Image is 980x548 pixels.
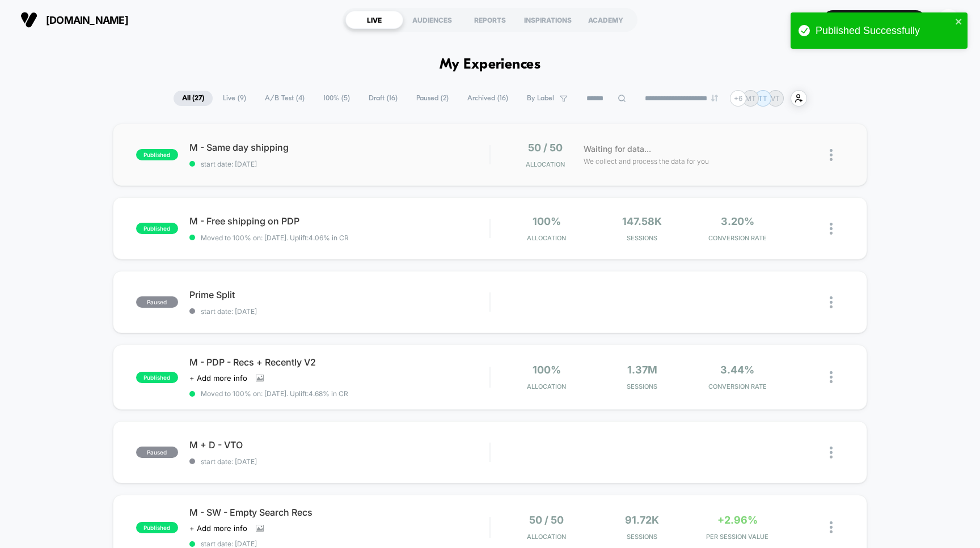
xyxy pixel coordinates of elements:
[625,514,659,526] span: 91.72k
[174,91,213,106] span: All ( 27 )
[459,91,517,106] span: Archived ( 16 )
[622,215,662,227] span: 147.58k
[189,507,490,518] span: M - SW - Empty Search Recs
[830,447,833,458] img: close
[189,215,490,227] span: M - Free shipping on PDP
[201,389,348,398] span: Moved to 100% on: [DATE] . Uplift: 4.68% in CR
[189,289,490,300] span: Prime Split
[136,296,178,308] span: paused
[46,14,128,26] span: [DOMAIN_NAME]
[189,356,490,368] span: M - PDP - Recs + Recently V2
[519,11,577,29] div: INSPIRATIONS
[201,233,349,242] span: Moved to 100% on: [DATE] . Uplift: 4.06% in CR
[577,11,635,29] div: ACADEMY
[528,142,563,154] span: 50 / 50
[830,223,833,235] img: close
[403,11,461,29] div: AUDIENCES
[830,296,833,308] img: close
[20,11,37,28] img: Visually logo
[597,234,687,242] span: Sessions
[440,57,541,73] h1: My Experiences
[527,533,566,541] span: Allocation
[189,457,490,466] span: start date: [DATE]
[717,514,758,526] span: +2.96%
[189,439,490,451] span: M + D - VTO
[189,373,247,383] span: + Add more info
[745,94,756,103] p: MT
[189,160,490,168] span: start date: [DATE]
[692,234,782,242] span: CONVERSION RATE
[720,364,754,376] span: 3.44%
[136,149,178,160] span: published
[136,522,178,533] span: published
[771,94,780,103] p: VT
[816,25,952,37] div: Published Successfully
[360,91,406,106] span: Draft ( 16 )
[461,11,519,29] div: REPORTS
[627,364,657,376] span: 1.37M
[934,9,963,32] button: SP
[597,533,687,541] span: Sessions
[345,11,403,29] div: LIVE
[17,11,132,29] button: [DOMAIN_NAME]
[711,95,718,101] img: end
[527,94,554,103] span: By Label
[136,372,178,383] span: published
[533,364,561,376] span: 100%
[529,514,564,526] span: 50 / 50
[408,91,457,106] span: Paused ( 2 )
[256,91,313,106] span: A/B Test ( 4 )
[584,143,651,155] span: Waiting for data...
[189,524,247,533] span: + Add more info
[692,383,782,390] span: CONVERSION RATE
[136,447,178,458] span: paused
[189,142,490,153] span: M - Same day shipping
[315,91,358,106] span: 100% ( 5 )
[721,215,754,227] span: 3.20%
[526,160,565,168] span: Allocation
[692,533,782,541] span: PER SESSION VALUE
[527,234,566,242] span: Allocation
[214,91,255,106] span: Live ( 9 )
[189,539,490,548] span: start date: [DATE]
[189,307,490,316] span: start date: [DATE]
[533,215,561,227] span: 100%
[937,9,960,31] div: SP
[584,156,709,167] span: We collect and process the data for you
[730,90,746,107] div: + 6
[758,94,767,103] p: TT
[955,17,963,28] button: close
[597,383,687,390] span: Sessions
[136,223,178,234] span: published
[527,383,566,390] span: Allocation
[830,371,833,383] img: close
[830,521,833,533] img: close
[830,149,833,161] img: close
